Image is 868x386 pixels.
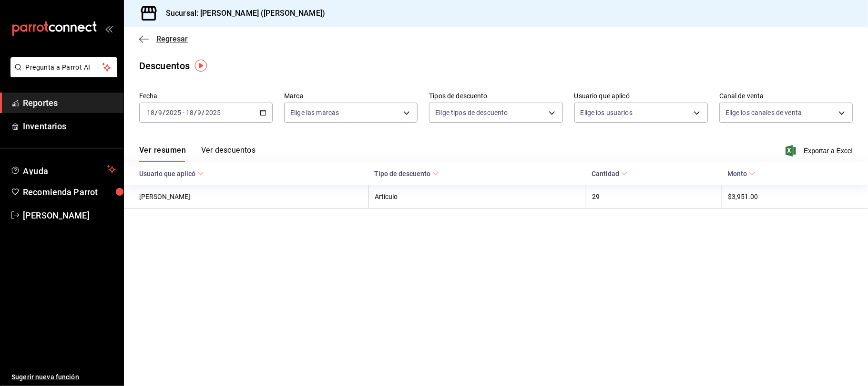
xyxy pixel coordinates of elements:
span: / [202,109,205,116]
button: Ver resumen [139,146,186,162]
span: Elige los usuarios [581,108,633,117]
span: Inventarios [23,120,116,133]
input: -- [158,109,163,116]
input: ---- [205,109,221,116]
span: Monto [727,170,756,177]
span: / [155,109,158,116]
span: / [163,109,165,116]
h3: Sucursal: [PERSON_NAME] ([PERSON_NAME]) [158,8,325,19]
span: Elige los canales de venta [725,108,802,117]
span: Usuario que aplicó [139,170,204,177]
span: Regresar [156,34,188,43]
span: Reportes [23,96,116,109]
th: Artículo [368,185,586,209]
label: Usuario que aplicó [574,93,708,100]
input: -- [146,109,155,116]
th: [PERSON_NAME] [124,185,368,209]
input: -- [185,109,194,116]
img: Tooltip marker [195,60,207,72]
button: open_drawer_menu [105,25,112,32]
div: Descuentos [139,59,190,73]
label: Canal de venta [719,93,853,100]
label: Marca [284,93,418,100]
span: Ayuda [23,164,103,175]
span: / [194,109,197,116]
div: navigation tabs [139,146,255,162]
a: Pregunta a Parrot AI [7,69,117,79]
span: Elige las marcas [290,108,339,117]
button: Pregunta a Parrot AI [10,57,117,77]
th: 29 [586,185,722,209]
button: Ver descuentos [201,146,255,162]
span: Tipo de descuento [374,170,439,177]
span: Recomienda Parrot [23,186,116,198]
span: - [183,109,184,116]
input: -- [197,109,202,116]
span: Pregunta a Parrot AI [26,63,102,73]
th: $3,951.00 [722,185,868,209]
span: Elige tipos de descuento [435,108,508,117]
span: Sugerir nueva función [11,372,116,382]
input: ---- [165,109,182,116]
button: Exportar a Excel [787,145,853,156]
label: Fecha [139,93,273,100]
button: Regresar [139,34,188,43]
span: Cantidad [592,170,628,177]
span: [PERSON_NAME] [23,209,116,222]
label: Tipos de descuento [429,93,562,100]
